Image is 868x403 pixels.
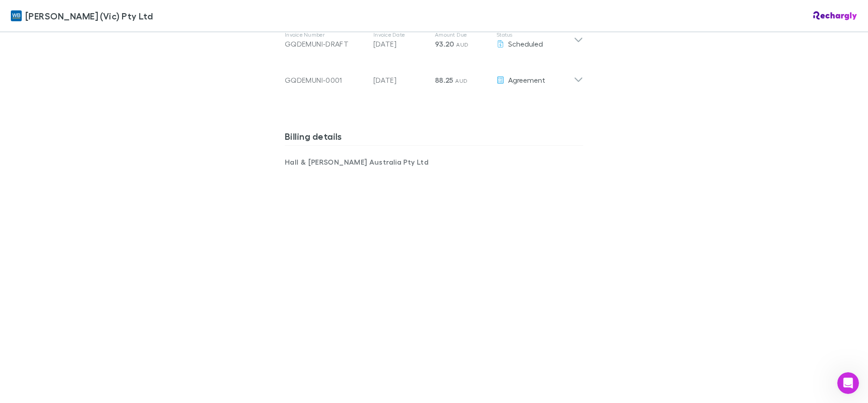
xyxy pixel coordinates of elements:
div: Invoice NumberGQDEMUNI-DRAFTInvoice Date[DATE]Amount Due93.20 AUDStatusScheduled [278,22,590,58]
p: Invoice Date [373,31,428,38]
p: Status [496,31,574,38]
div: GQDEMUNI-0001 [285,75,366,85]
span: 88.25 [435,76,453,85]
iframe: Intercom live chat [837,372,859,394]
p: [DATE] [373,38,428,49]
p: Invoice Number [285,31,366,38]
span: AUD [455,77,467,84]
img: William Buck (Vic) Pty Ltd's Logo [11,10,22,21]
span: 93.20 [435,39,454,48]
h3: Billing details [285,131,583,145]
span: [PERSON_NAME] (Vic) Pty Ltd [25,9,153,23]
img: Rechargly Logo [813,11,857,20]
span: AUD [456,41,468,48]
iframe: Secure address input frame [283,173,585,389]
div: GQDEMUNI-0001[DATE]88.25 AUDAgreement [278,58,590,95]
span: Scheduled [508,39,543,48]
span: Agreement [508,76,545,84]
p: Hall & [PERSON_NAME] Australia Pty Ltd [285,156,434,167]
p: [DATE] [373,75,428,85]
p: Amount Due [435,31,489,38]
div: GQDEMUNI-DRAFT [285,38,366,49]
